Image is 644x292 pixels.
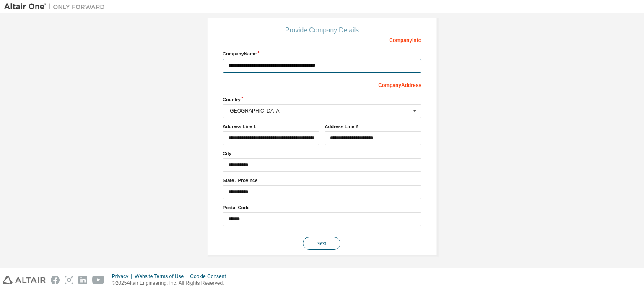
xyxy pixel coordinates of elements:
img: facebook.svg [51,276,60,284]
div: Privacy [112,273,135,280]
label: Address Line 2 [325,123,421,130]
label: Address Line 1 [223,123,319,130]
p: © 2025 Altair Engineering, Inc. All Rights Reserved. [112,280,231,287]
label: Company Name [223,50,421,57]
img: linkedin.svg [78,276,87,284]
div: [GEOGRAPHIC_DATA] [229,108,411,113]
label: City [223,150,421,157]
div: Company Address [223,78,421,91]
label: Postal Code [223,204,421,211]
label: Country [223,96,421,103]
div: Provide Company Details [223,28,421,33]
div: Website Terms of Use [135,273,190,280]
div: Cookie Consent [190,273,231,280]
img: altair_logo.svg [3,276,46,284]
img: Altair One [4,3,109,11]
div: Company Info [223,33,421,46]
button: Next [303,237,340,250]
img: youtube.svg [92,276,104,284]
img: instagram.svg [65,276,73,284]
label: State / Province [223,177,421,184]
